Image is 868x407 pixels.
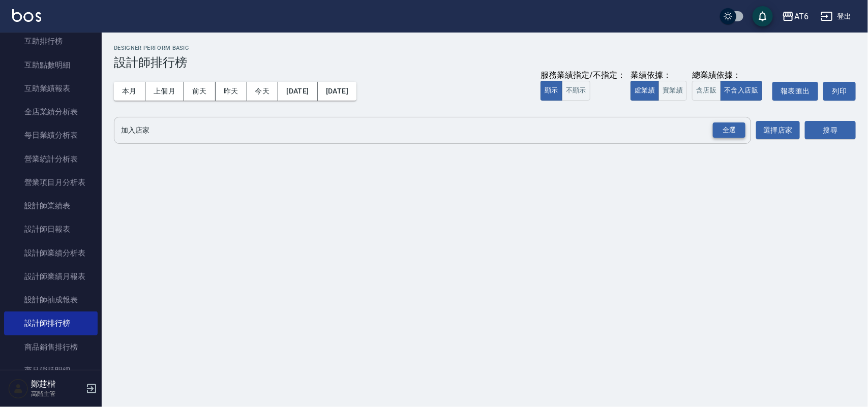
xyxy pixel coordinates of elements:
[817,7,856,26] button: 登出
[12,9,41,22] img: Logo
[692,81,721,101] button: 含店販
[4,147,98,171] a: 營業統計分析表
[4,29,98,53] a: 互助排行榜
[31,389,83,398] p: 高階主管
[4,194,98,217] a: 設計師業績表
[4,100,98,123] a: 全店業績分析表
[562,81,590,101] button: 不顯示
[711,120,747,140] button: Open
[4,311,98,335] a: 設計師排行榜
[4,288,98,311] a: 設計師抽成報表
[794,10,809,23] div: AT6
[805,121,856,140] button: 搜尋
[114,82,145,101] button: 本月
[713,122,745,138] div: 全選
[541,81,562,101] button: 顯示
[114,55,856,70] h3: 設計師排行榜
[114,45,856,51] h2: Designer Perform Basic
[4,359,98,382] a: 商品消耗明細
[216,82,247,101] button: 昨天
[778,6,813,27] button: AT6
[4,265,98,288] a: 設計師業績月報表
[184,82,216,101] button: 前天
[692,70,767,81] div: 總業績依據：
[4,77,98,100] a: 互助業績報表
[659,81,687,101] button: 實業績
[772,82,818,101] button: 報表匯出
[318,82,356,101] button: [DATE]
[4,241,98,265] a: 設計師業績分析表
[631,70,687,81] div: 業績依據：
[4,123,98,147] a: 每日業績分析表
[31,379,83,389] h5: 鄭莛楷
[823,82,856,101] button: 列印
[4,171,98,194] a: 營業項目月分析表
[118,121,731,139] input: 店家名稱
[4,335,98,359] a: 商品銷售排行榜
[278,82,317,101] button: [DATE]
[541,70,625,81] div: 服務業績指定/不指定：
[756,121,800,140] button: 選擇店家
[631,81,659,101] button: 虛業績
[4,217,98,241] a: 設計師日報表
[753,6,773,26] button: save
[721,81,763,101] button: 不含入店販
[145,82,184,101] button: 上個月
[8,379,28,399] img: Person
[4,53,98,77] a: 互助點數明細
[247,82,279,101] button: 今天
